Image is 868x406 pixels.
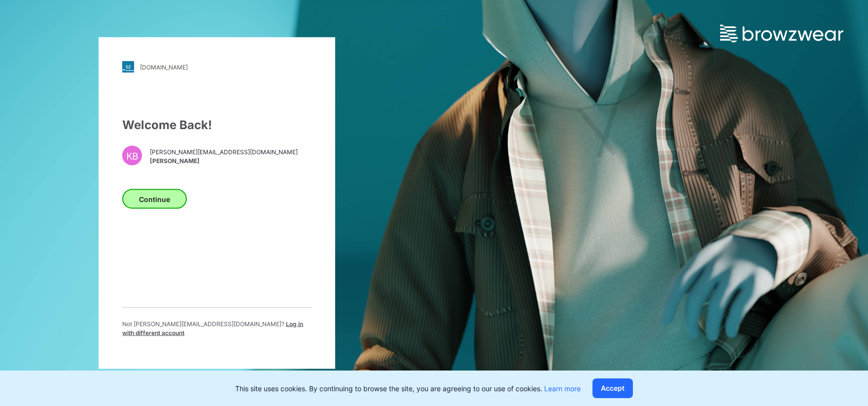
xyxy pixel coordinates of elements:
[122,116,312,134] div: Welcome Back!
[122,189,187,209] button: Continue
[544,384,581,393] a: Learn more
[122,146,142,166] div: KB
[150,156,298,165] span: [PERSON_NAME]
[720,25,843,42] img: browzwear-logo.e42bd6dac1945053ebaf764b6aa21510.svg
[592,378,633,398] button: Accept
[235,383,581,394] p: This site uses cookies. By continuing to browse the site, you are agreeing to our use of cookies.
[122,320,312,338] p: Not [PERSON_NAME][EMAIL_ADDRESS][DOMAIN_NAME] ?
[122,61,134,73] img: stylezone-logo.562084cfcfab977791bfbf7441f1a819.svg
[150,147,298,156] span: [PERSON_NAME][EMAIL_ADDRESS][DOMAIN_NAME]
[122,61,312,73] a: [DOMAIN_NAME]
[140,63,188,70] div: [DOMAIN_NAME]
